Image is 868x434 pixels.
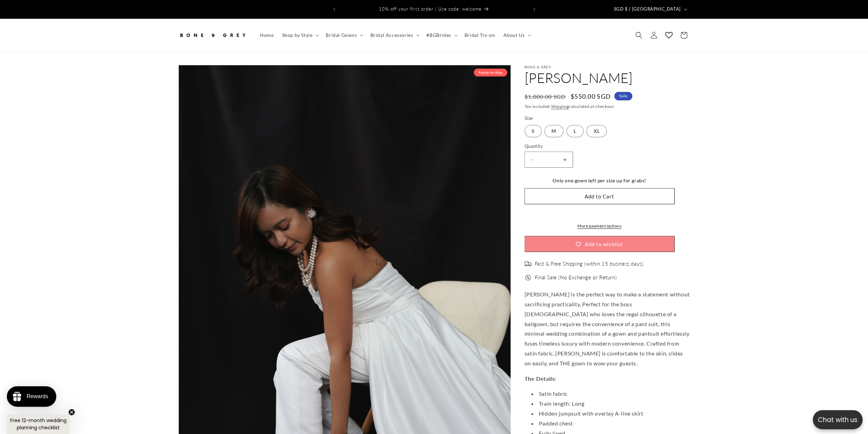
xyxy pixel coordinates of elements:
span: Bridal Accessories [370,32,413,38]
p: [PERSON_NAME] is the perfect way to make a statement without sacrificing practicality. Perfect fo... [525,290,690,368]
img: offer.png [525,274,531,281]
button: Open chatbox [813,410,863,429]
span: SGD $ | [GEOGRAPHIC_DATA] [614,6,681,13]
span: Fast & Free Shipping (within 15 business days) [535,261,644,267]
img: Bone and Grey Bridal [178,28,247,43]
a: Home [256,28,278,42]
p: Chat with us [813,415,863,425]
button: Next announcement [527,3,542,16]
summary: #BGBrides [422,28,460,42]
label: M [544,125,563,137]
label: XL [586,125,607,137]
button: Add to Cart [525,188,675,204]
h1: [PERSON_NAME] [525,69,690,87]
span: Sale [614,92,632,100]
a: Bone and Grey Bridal [176,25,249,45]
label: L [567,125,584,137]
div: Only one gown left per size up for grabs! [525,176,675,185]
span: #BGBrides [426,32,451,38]
summary: Search [631,28,646,43]
li: Hidden jumpsuit with overlay A-line skirt [531,409,690,419]
div: Free 12-month wedding planning checklistClose teaser [7,414,70,434]
span: About Us [503,32,525,38]
summary: Bridal Accessories [366,28,422,42]
s: $1,000.00 SGD [525,93,566,101]
li: Train length: Long [531,399,690,409]
span: Bridal Gowns [326,32,357,38]
li: Padded chest [531,419,690,429]
summary: About Us [499,28,534,42]
span: 10% off your first order | Use code: welcome [379,6,482,12]
button: Close teaser [68,409,75,416]
span: Shop by Style [282,32,312,38]
span: $550.00 SGD [571,92,611,101]
span: Home [260,32,274,38]
button: SGD $ | [GEOGRAPHIC_DATA] [610,3,690,16]
div: Tax included. calculated at checkout. [525,103,690,110]
span: Bridal Try-on [465,32,495,38]
div: Rewards [27,393,48,400]
a: Shipping [551,104,569,109]
a: Bridal Try-on [460,28,499,42]
button: Add to wishlist [525,236,675,252]
summary: Bridal Gowns [322,28,366,42]
a: More payment options [525,223,675,229]
legend: Size [525,115,534,122]
label: Quantity [525,143,675,150]
summary: Shop by Style [278,28,322,42]
span: Final Sale (No Exchange or Return) [535,274,617,281]
p: Bone & Grey [525,65,690,69]
span: Free 12-month wedding planning checklist [10,417,67,431]
button: Previous announcement [327,3,342,16]
label: S [525,125,542,137]
strong: The Details: [525,375,556,382]
li: Satin fabric [531,389,690,399]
